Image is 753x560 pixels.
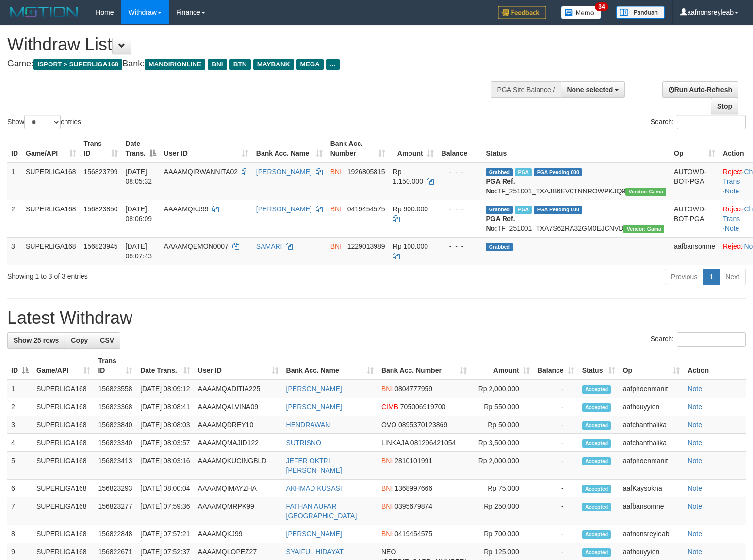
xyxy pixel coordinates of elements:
[286,484,342,492] a: AKHMAD KUSASI
[582,403,611,412] span: Accepted
[33,398,94,416] td: SUPERLIGA168
[194,398,282,416] td: AAAAMQALVINA09
[381,484,393,492] span: BNI
[582,503,611,511] span: Accepted
[393,242,428,250] span: Rp 100.000
[619,416,684,434] td: aafchanthalika
[7,352,33,380] th: ID: activate to sort column descending
[286,439,321,447] a: SUTRISNO
[94,452,136,480] td: 156823413
[381,502,393,510] span: BNI
[7,268,307,281] div: Showing 1 to 3 of 3 entries
[688,421,702,429] a: Note
[22,162,80,200] td: SUPERLIGA168
[282,352,377,380] th: Bank Acc. Name: activate to sort column ascending
[471,398,534,416] td: Rp 550,000
[24,115,61,129] select: Showentries
[136,434,194,452] td: [DATE] 08:03:57
[670,200,719,237] td: AUTOWD-BOT-PGA
[582,385,611,394] span: Accepted
[688,502,702,510] a: Note
[33,59,122,70] span: ISPORT > SUPERLIGA168
[256,168,312,176] a: [PERSON_NAME]
[22,200,80,237] td: SUPERLIGA168
[398,421,447,429] span: Copy 0895370123869 to clipboard
[136,352,194,380] th: Date Trans.: activate to sort column ascending
[471,497,534,525] td: Rp 250,000
[442,241,478,251] div: - - -
[94,480,136,497] td: 156823293
[381,457,393,464] span: BNI
[381,439,409,447] span: LINKAJA
[7,59,492,69] h4: Game: Bank:
[253,59,294,70] span: MAYBANK
[94,398,136,416] td: 156823368
[7,452,33,480] td: 5
[486,206,513,214] span: Grabbed
[498,6,546,19] img: Feedback.jpg
[7,308,746,328] h1: Latest Withdraw
[7,162,22,200] td: 1
[136,525,194,543] td: [DATE] 07:57:21
[723,242,742,250] a: Reject
[7,497,33,525] td: 7
[534,352,578,380] th: Balance: activate to sort column ascending
[582,485,611,493] span: Accepted
[662,81,738,98] a: Run Auto-Refresh
[94,380,136,398] td: 156823558
[126,242,152,260] span: [DATE] 08:07:43
[711,98,738,114] a: Stop
[688,548,702,556] a: Note
[194,416,282,434] td: AAAAMQDREY10
[7,398,33,416] td: 2
[94,416,136,434] td: 156823840
[561,81,625,98] button: None selected
[33,380,94,398] td: SUPERLIGA168
[394,385,432,393] span: Copy 0804777959 to clipboard
[71,336,88,344] span: Copy
[347,168,385,176] span: Copy 1926805815 to clipboard
[381,548,396,556] span: NEO
[194,452,282,480] td: AAAAMQKUCINGBLD
[7,135,22,162] th: ID
[619,434,684,452] td: aafchanthalika
[126,168,152,185] span: [DATE] 08:05:32
[471,452,534,480] td: Rp 2,000,000
[65,332,94,349] a: Copy
[7,200,22,237] td: 2
[136,452,194,480] td: [DATE] 08:03:16
[14,336,59,344] span: Show 25 rows
[442,204,478,214] div: - - -
[582,548,611,557] span: Accepted
[326,59,339,70] span: ...
[164,205,209,213] span: AAAAMQKJ99
[33,480,94,497] td: SUPERLIGA168
[651,332,746,347] label: Search:
[7,434,33,452] td: 4
[442,167,478,176] div: - - -
[286,421,330,429] a: HENDRAWAN
[725,187,739,195] a: Note
[471,525,534,543] td: Rp 700,000
[194,497,282,525] td: AAAAMQMRPK99
[688,457,702,464] a: Note
[619,497,684,525] td: aafbansomne
[194,480,282,497] td: AAAAMQIMAYZHA
[7,416,33,434] td: 3
[389,135,438,162] th: Amount: activate to sort column ascending
[582,457,611,465] span: Accepted
[670,135,719,162] th: Op: activate to sort column ascending
[670,237,719,265] td: aafbansomne
[286,548,344,556] a: SYAIFUL HIDAYAT
[619,398,684,416] td: aafhouyyien
[471,352,534,380] th: Amount: activate to sort column ascending
[410,439,456,447] span: Copy 081296421054 to clipboard
[94,497,136,525] td: 156823277
[330,242,342,250] span: BNI
[33,497,94,525] td: SUPERLIGA168
[286,403,342,411] a: [PERSON_NAME]
[160,135,252,162] th: User ID: activate to sort column ascending
[471,434,534,452] td: Rp 3,500,000
[677,332,746,347] input: Search:
[94,332,120,349] a: CSV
